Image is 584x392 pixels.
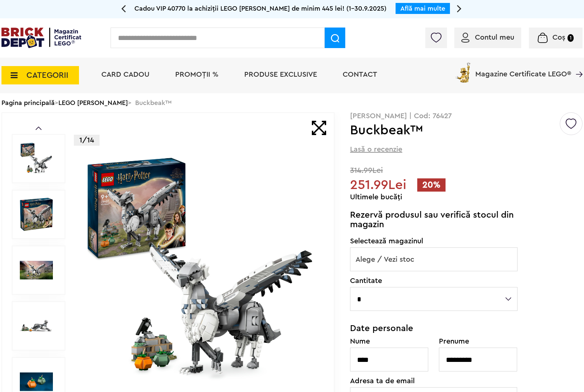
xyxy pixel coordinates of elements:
a: PROMOȚII % [175,71,219,78]
a: Produse exclusive [244,71,317,78]
a: Află mai multe [400,5,445,12]
span: Coș [552,34,565,41]
h1: Buckbeak™ [350,124,559,137]
label: Adresa ta de email [350,377,518,385]
a: Pagina principală [1,99,55,106]
a: Card Cadou [101,71,149,78]
img: Buckbeak™ [20,198,53,231]
p: Rezervă produsul sau verifică stocul din magazin [350,210,518,229]
img: Seturi Lego Buckbeak™ [20,309,53,342]
img: Buckbeak™ [20,142,53,175]
span: Magazine Certificate LEGO® [475,61,571,78]
span: 251.99Lei [350,178,406,192]
a: Prev [36,127,42,130]
a: Magazine Certificate LEGO® [571,61,583,68]
span: Alege / Vezi stoc [350,248,517,271]
span: Alege / Vezi stoc [350,247,518,271]
span: Contul meu [475,34,514,41]
label: Nume [350,338,429,345]
label: Prenume [439,338,518,345]
small: 1 [567,34,574,42]
span: 314.99Lei [350,167,583,174]
p: [PERSON_NAME] | Cod: 76427 [350,112,583,120]
a: LEGO [PERSON_NAME] [58,99,128,106]
span: Lasă o recenzie [350,144,402,155]
div: Ultimele bucăți [350,193,583,201]
label: Cantitate [350,277,518,284]
label: Selectează magazinul [350,237,518,245]
img: Buckbeak™ [82,152,318,388]
a: Contul meu [461,34,514,41]
p: 1/14 [74,135,100,146]
span: 20% [417,178,446,192]
div: > > Buckbeak™ [1,93,583,112]
span: CATEGORII [26,71,68,79]
img: Buckbeak™ LEGO 76427 [20,254,53,287]
a: Contact [343,71,377,78]
span: Cadou VIP 40770 la achiziții LEGO [PERSON_NAME] de minim 445 lei! (1-30.9.2025) [134,5,386,12]
h3: Date personale [350,324,518,333]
